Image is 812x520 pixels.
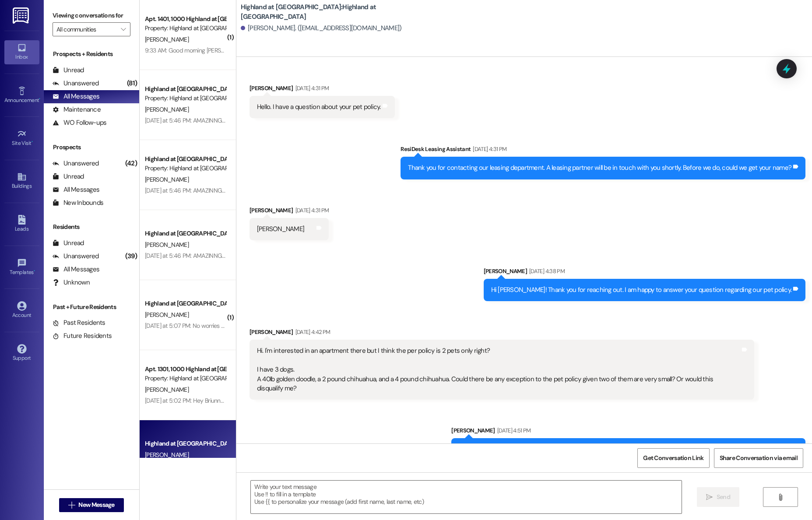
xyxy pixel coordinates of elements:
[145,176,189,183] span: [PERSON_NAME]
[53,79,99,88] div: Unanswered
[78,500,114,509] span: New Message
[53,92,99,101] div: All Messages
[4,169,39,193] a: Buildings
[471,144,506,154] div: [DATE] 4:31 PM
[4,256,39,279] a: Templates •
[39,96,40,102] span: •
[44,143,139,152] div: Prospects
[53,185,99,194] div: All Messages
[44,302,139,312] div: Past + Future Residents
[145,451,189,459] span: [PERSON_NAME]
[145,374,226,383] div: Property: Highland at [GEOGRAPHIC_DATA]
[145,397,527,404] div: [DATE] at 5:02 PM: Hey Briunna! It was a pleasure speaking to you. Here is our security company's...
[697,487,739,507] button: Send
[401,144,805,157] div: ResiDesk Leasing Assistant
[495,426,531,435] div: [DATE] 4:51 PM
[53,66,84,75] div: Unread
[145,365,226,374] div: Apt. 1301, 1000 Highland at [GEOGRAPHIC_DATA]
[257,102,381,112] div: Hello. I have a question about your pet policy.
[32,139,33,145] span: •
[34,268,35,274] span: •
[145,105,189,113] span: [PERSON_NAME]
[250,206,329,218] div: [PERSON_NAME]
[145,252,446,260] div: [DATE] at 5:46 PM: AMAZINNG THANK YOU SO MUCH FOR BEING SO HELPFUL!🥹 You are THE BEST for doing t...
[53,331,112,341] div: Future Residents
[293,84,329,93] div: [DATE] 4:31 PM
[643,453,703,463] span: Get Conversation Link
[250,327,755,340] div: [PERSON_NAME]
[250,84,395,96] div: [PERSON_NAME]
[4,341,39,365] a: Support
[44,222,139,232] div: Residents
[145,311,189,319] span: [PERSON_NAME]
[145,386,189,394] span: [PERSON_NAME]
[123,157,139,170] div: (42)
[257,225,304,234] div: [PERSON_NAME]
[145,299,226,308] div: Highland at [GEOGRAPHIC_DATA]
[145,35,189,43] span: [PERSON_NAME]
[53,239,84,248] div: Unread
[56,22,116,36] input: All communities
[145,84,226,94] div: Highland at [GEOGRAPHIC_DATA]
[241,3,416,21] b: Highland at [GEOGRAPHIC_DATA]: Highland at [GEOGRAPHIC_DATA]
[293,206,329,215] div: [DATE] 4:31 PM
[145,241,189,249] span: [PERSON_NAME]
[777,494,784,501] i: 
[13,7,31,24] img: ResiDesk Logo
[491,285,792,295] div: Hi [PERSON_NAME]! Thank you for reaching out. I am happy to answer your question regarding our pe...
[714,448,803,468] button: Share Conversation via email
[527,267,565,276] div: [DATE] 4:38 PM
[717,492,730,502] span: Send
[4,212,39,236] a: Leads
[145,164,226,173] div: Property: Highland at [GEOGRAPHIC_DATA]
[720,453,798,463] span: Share Conversation via email
[53,318,105,327] div: Past Residents
[53,198,103,207] div: New Inbounds
[706,494,713,501] i: 
[145,155,226,164] div: Highland at [GEOGRAPHIC_DATA]
[123,249,139,263] div: (39)
[53,9,130,22] label: Viewing conversations for
[53,118,106,127] div: WO Follow-ups
[257,346,741,393] div: Hi. I'm interested in an apartment there but I think the per policy is 2 pets only right? I have ...
[125,77,139,90] div: (81)
[53,265,99,274] div: All Messages
[145,14,226,24] div: Apt. 1401, 1000 Highland at [GEOGRAPHIC_DATA]
[4,40,39,64] a: Inbox
[145,229,226,238] div: Highland at [GEOGRAPHIC_DATA]
[121,26,126,33] i: 
[4,126,39,150] a: Site Visit •
[241,24,402,33] div: [PERSON_NAME]. ([EMAIL_ADDRESS][DOMAIN_NAME])
[4,299,39,322] a: Account
[145,116,446,124] div: [DATE] at 5:46 PM: AMAZINNG THANK YOU SO MUCH FOR BEING SO HELPFUL!🥹 You are THE BEST for doing t...
[53,159,99,168] div: Unanswered
[44,49,139,59] div: Prospects + Residents
[59,498,124,512] button: New Message
[408,163,791,172] div: Thank you for contacting our leasing department. A leasing partner will be in touch with you shor...
[145,24,226,33] div: Property: Highland at [GEOGRAPHIC_DATA]
[145,439,226,448] div: Highland at [GEOGRAPHIC_DATA]
[53,172,84,181] div: Unread
[637,448,709,468] button: Get Conversation Link
[293,327,330,337] div: [DATE] 4:42 PM
[145,322,423,330] div: [DATE] at 5:07 PM: No worries at all! Thanks for letting me know. I will get that lease sent over...
[68,502,75,509] i: 
[451,426,805,438] div: [PERSON_NAME]
[53,278,90,287] div: Unknown
[145,94,226,103] div: Property: Highland at [GEOGRAPHIC_DATA]
[53,105,101,114] div: Maintenance
[53,252,99,261] div: Unanswered
[484,267,806,279] div: [PERSON_NAME]
[145,186,446,194] div: [DATE] at 5:46 PM: AMAZINNG THANK YOU SO MUCH FOR BEING SO HELPFUL!🥹 You are THE BEST for doing t...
